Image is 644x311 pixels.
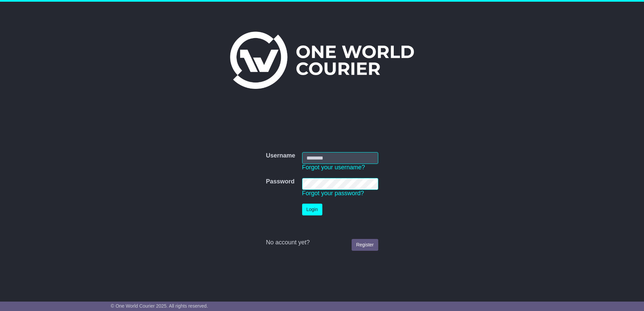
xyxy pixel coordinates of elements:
img: One World [230,32,414,89]
label: Username [266,152,295,160]
a: Forgot your password? [302,190,364,197]
a: Forgot your username? [302,164,365,171]
label: Password [266,178,294,185]
button: Login [302,204,322,215]
span: © One World Courier 2025. All rights reserved. [111,303,208,309]
a: Register [352,239,378,251]
div: No account yet? [266,239,378,246]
